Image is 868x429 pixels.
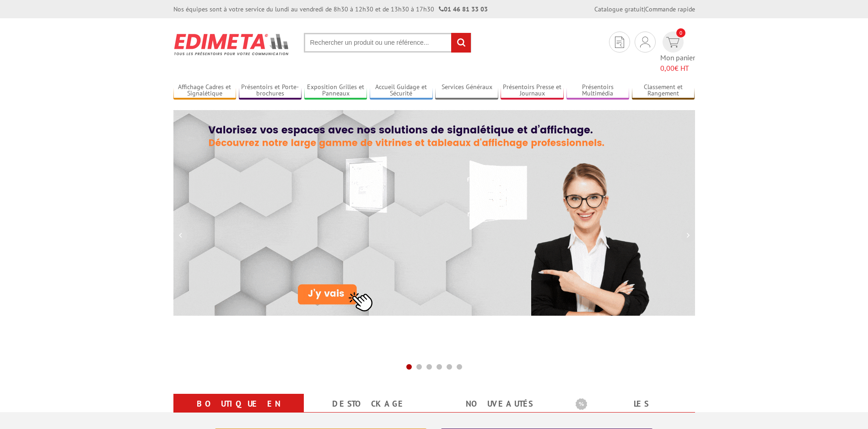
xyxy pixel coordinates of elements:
img: devis rapide [666,37,679,48]
img: Présentoir, panneau, stand - Edimeta - PLV, affichage, mobilier bureau, entreprise [173,27,290,61]
span: Mon panier [660,53,695,74]
a: Boutique en ligne [184,396,293,429]
a: Classement et Rangement [632,83,695,98]
a: devis rapide 0 Mon panier 0,00€ HT [660,32,695,74]
input: Rechercher un produit ou une référence... [304,33,471,53]
div: Nos équipes sont à votre service du lundi au vendredi de 8h30 à 12h30 et de 13h30 à 17h30 [173,5,488,14]
a: Les promotions [576,396,684,429]
a: Présentoirs et Porte-brochures [239,83,302,98]
span: € HT [660,63,695,74]
a: Services Généraux [435,83,498,98]
div: | [594,5,695,14]
a: Présentoirs Multimédia [566,83,630,98]
a: Présentoirs Presse et Journaux [501,83,564,98]
a: Exposition Grilles et Panneaux [304,83,367,98]
img: devis rapide [615,37,624,48]
span: 0,00 [660,64,674,73]
b: Les promotions [576,396,690,414]
a: Affichage Cadres et Signalétique [173,83,237,98]
img: devis rapide [640,37,650,48]
strong: 01 46 81 33 03 [439,5,488,13]
a: nouveautés [445,396,554,412]
input: rechercher [451,33,471,53]
a: Destockage [315,396,423,412]
a: Commande rapide [645,5,695,13]
a: Catalogue gratuit [594,5,644,13]
a: Accueil Guidage et Sécurité [370,83,433,98]
span: 0 [676,28,685,37]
